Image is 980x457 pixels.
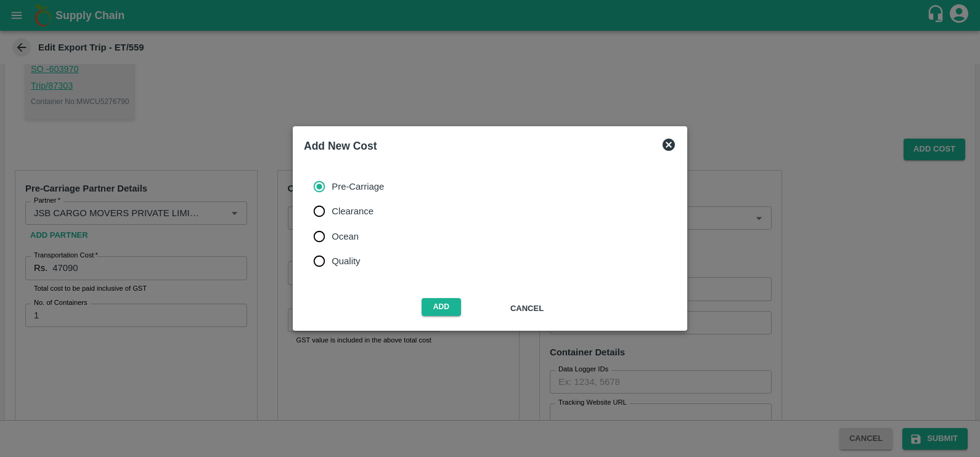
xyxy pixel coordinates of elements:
[304,140,377,152] b: Add New Cost
[500,298,553,320] button: Cancel
[332,180,384,193] span: Pre-Carriage
[332,230,359,243] span: Ocean
[422,298,461,316] button: Add
[332,204,374,218] span: Clearance
[332,254,360,268] span: Quality
[314,174,394,273] div: cost_type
